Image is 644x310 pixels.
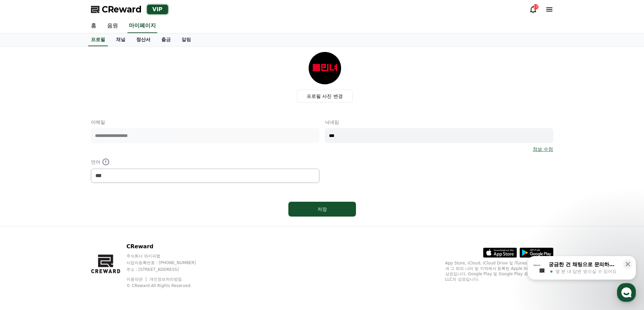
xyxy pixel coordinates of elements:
[102,4,142,15] span: CReward
[156,33,176,46] a: 출금
[149,277,182,282] a: 개인정보처리방침
[86,19,102,33] a: 홈
[126,277,148,282] a: 이용약관
[62,224,70,230] span: 대화
[309,52,341,84] img: profile_image
[102,19,123,33] a: 음원
[21,224,25,229] span: 홈
[533,146,553,152] a: 정보 수정
[529,5,537,13] a: 17
[126,243,209,251] p: CReward
[325,119,553,125] p: 닉네임
[288,202,356,217] button: 저장
[45,214,87,231] a: 대화
[126,267,209,272] p: 주소 : [STREET_ADDRESS]
[91,158,319,166] p: 언어
[91,4,142,15] a: CReward
[126,260,209,265] p: 사업자등록번호 : [PHONE_NUMBER]
[91,119,319,125] p: 이메일
[445,260,553,282] p: App Store, iCloud, iCloud Drive 및 iTunes Store는 미국과 그 밖의 나라 및 지역에서 등록된 Apple Inc.의 서비스 상표입니다. Goo...
[126,253,209,259] p: 주식회사 와이피랩
[87,214,130,231] a: 설정
[147,5,168,14] div: VIP
[131,33,156,46] a: 정산서
[127,19,157,33] a: 마이페이지
[88,33,108,46] a: 프로필
[111,33,131,46] a: 채널
[176,33,196,46] a: 알림
[104,224,113,229] span: 설정
[2,214,45,231] a: 홈
[302,206,342,213] div: 저장
[533,4,539,9] div: 17
[297,90,353,103] label: 프로필 사진 변경
[126,283,209,288] p: © CReward All Rights Reserved.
